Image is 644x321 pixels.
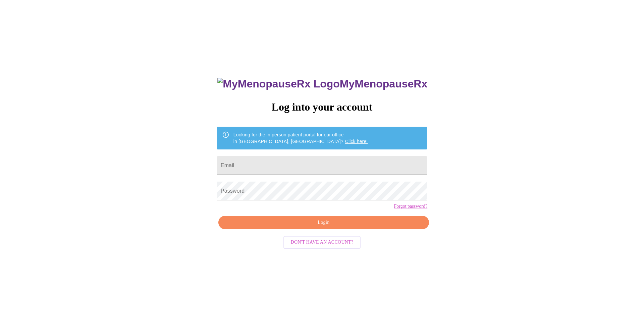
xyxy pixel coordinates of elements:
[217,78,339,90] img: MyMenopauseRx Logo
[345,139,368,144] a: Click here!
[282,239,363,245] a: Don't have an account?
[394,204,427,209] a: Forgot password?
[226,218,421,227] span: Login
[217,101,427,113] h3: Log into your account
[291,238,354,247] span: Don't have an account?
[283,236,361,249] button: Don't have an account?
[233,129,368,147] div: Looking for the in person patient portal for our office in [GEOGRAPHIC_DATA], [GEOGRAPHIC_DATA]?
[218,216,429,230] button: Login
[217,78,427,90] h3: MyMenopauseRx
